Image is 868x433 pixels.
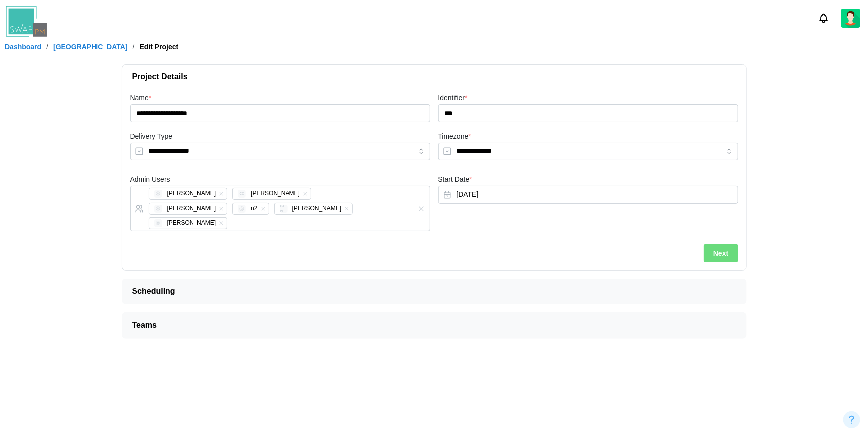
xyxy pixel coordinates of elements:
a: Dashboard [5,43,41,50]
div: CC [238,190,246,198]
div: / [46,43,48,50]
span: Scheduling [132,279,728,304]
div: / [133,43,135,50]
button: Teams [122,313,746,338]
label: Timezone [438,131,471,142]
div: [PERSON_NAME] [167,189,216,198]
div: [PERSON_NAME] [167,204,216,213]
label: Identifier [438,93,468,104]
div: [PERSON_NAME] [292,204,342,213]
img: Swap PM Logo [6,6,47,37]
span: Next [713,245,728,262]
label: Admin Users [130,174,170,185]
span: Teams [132,313,728,338]
div: [PERSON_NAME] [251,189,300,198]
button: Next [704,244,738,262]
label: Start Date [438,174,472,185]
div: n2 [251,204,257,213]
a: [GEOGRAPHIC_DATA] [53,43,128,50]
a: Zulqarnain Khalil [841,9,860,28]
span: Project Details [132,65,728,89]
label: Delivery Type [130,131,173,142]
div: CJW [280,205,288,213]
button: Feb 26, 2024 [438,186,738,204]
button: Project Details [122,65,746,89]
button: Notifications [815,10,832,27]
div: Project Details [122,89,746,270]
div: Edit Project [140,43,179,50]
img: 2Q== [841,9,860,28]
label: Name [130,93,152,104]
button: Scheduling [122,279,746,304]
div: [PERSON_NAME] [167,218,216,228]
